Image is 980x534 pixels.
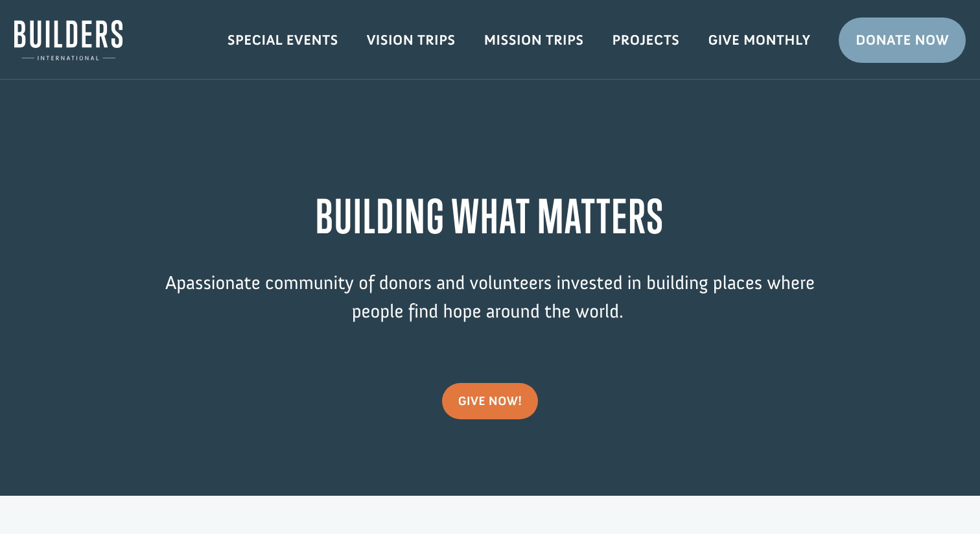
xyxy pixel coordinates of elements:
a: Give Monthly [694,21,824,59]
span: A [165,271,176,294]
a: Vision Trips [353,21,470,59]
p: passionate community of donors and volunteers invested in building places where people find hope ... [140,269,840,345]
a: Special Events [213,21,353,59]
a: give now! [442,383,539,419]
img: Builders International [14,20,122,60]
a: Donate Now [839,17,966,63]
h1: BUILDING WHAT MATTERS [140,189,840,250]
a: Projects [598,21,694,59]
a: Mission Trips [470,21,598,59]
